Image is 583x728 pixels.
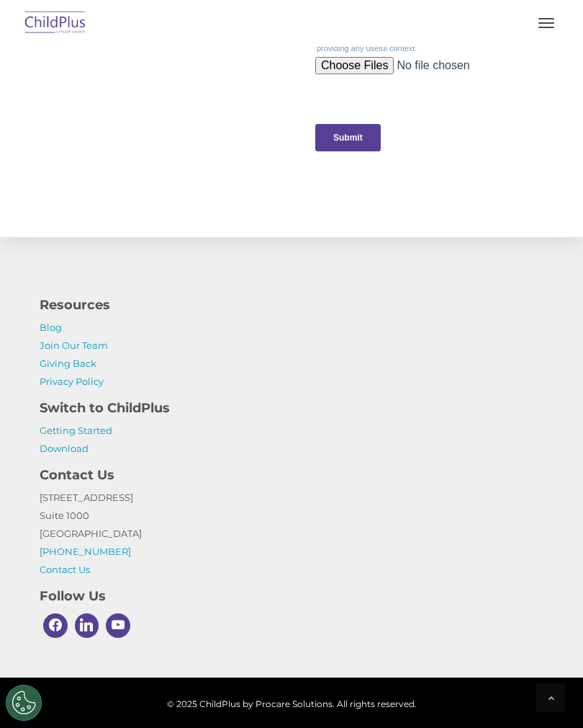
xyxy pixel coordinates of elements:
[40,425,112,436] a: Getting Started
[6,685,42,721] button: Cookies Settings
[40,465,543,485] h4: Contact Us
[22,6,89,40] img: ChildPlus by Procare Solutions
[14,695,569,713] span: © 2025 ChildPlus by Procare Solutions. All rights reserved.
[40,376,104,387] a: Privacy Policy
[40,398,543,418] h4: Switch to ChildPlus
[40,443,89,454] a: Download
[40,546,131,557] a: [PHONE_NUMBER]
[40,564,90,575] a: Contact Us
[40,321,62,333] a: Blog
[40,295,543,315] h4: Resources
[40,489,543,579] p: [STREET_ADDRESS] Suite 1000 [GEOGRAPHIC_DATA]
[40,610,71,642] a: Facebook
[102,610,134,642] a: Youtube
[40,339,108,351] a: Join Our Team
[40,358,96,369] a: Giving Back
[40,586,543,606] h4: Follow Us
[71,610,103,642] a: Linkedin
